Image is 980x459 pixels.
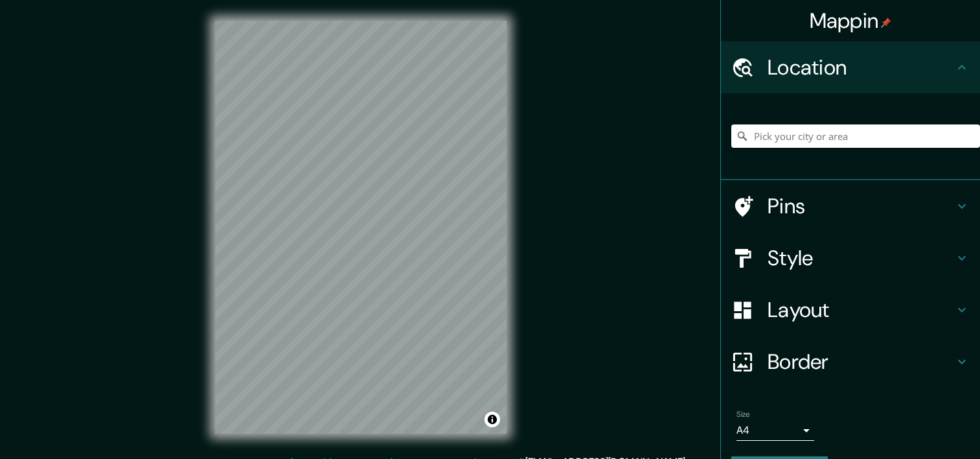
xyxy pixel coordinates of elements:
h4: Style [768,245,954,271]
h4: Mappin [810,8,892,34]
input: Pick your city or area [731,124,980,148]
div: Style [721,232,980,284]
h4: Layout [768,297,954,323]
h4: Border [768,349,954,375]
div: Location [721,41,980,93]
h4: Pins [768,193,954,219]
div: A4 [736,420,814,441]
button: Toggle attribution [484,412,500,427]
label: Size [736,409,750,420]
img: pin-icon.png [881,18,891,28]
canvas: Map [215,21,507,434]
div: Border [721,336,980,388]
div: Layout [721,284,980,336]
h4: Location [768,54,954,80]
div: Pins [721,180,980,232]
